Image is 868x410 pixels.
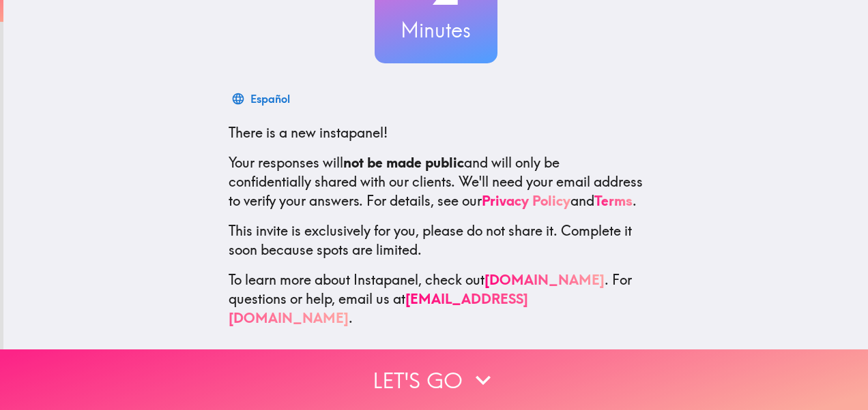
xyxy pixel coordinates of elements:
p: To learn more about Instapanel, check out . For questions or help, email us at . [229,270,643,328]
a: Terms [594,192,633,209]
a: [EMAIL_ADDRESS][DOMAIN_NAME] [229,290,528,326]
button: Español [229,85,295,112]
div: Español [250,89,290,108]
h3: Minutes [375,16,497,44]
a: Privacy Policy [482,192,570,209]
p: Your responses will and will only be confidentially shared with our clients. We'll need your emai... [229,153,643,210]
a: [DOMAIN_NAME] [484,271,605,288]
span: There is a new instapanel! [229,124,388,141]
b: not be made public [343,154,464,171]
p: This invite is exclusively for you, please do not share it. Complete it soon because spots are li... [229,221,643,259]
